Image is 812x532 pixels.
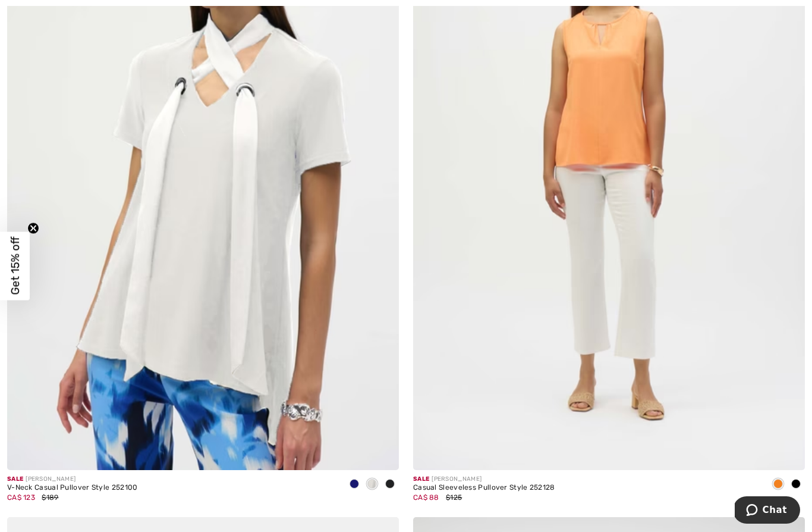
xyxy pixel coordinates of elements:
div: [PERSON_NAME] [413,475,555,484]
iframe: Opens a widget where you can chat to one of our agents [735,496,800,526]
span: $125 [446,493,462,502]
span: Get 15% off [8,237,22,295]
div: Vanilla 30 [363,475,381,495]
span: Sale [413,475,429,483]
div: Midnight Blue [345,475,363,495]
button: Close teaser [27,223,39,234]
div: Black [787,475,805,495]
span: Sale [7,475,23,483]
div: [PERSON_NAME] [7,475,138,484]
span: $189 [42,493,58,502]
div: Black [381,475,399,495]
span: CA$ 123 [7,493,35,502]
div: V-Neck Casual Pullover Style 252100 [7,484,138,492]
span: CA$ 88 [413,493,439,502]
div: Apricot [769,475,787,495]
div: Casual Sleeveless Pullover Style 252128 [413,484,555,492]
